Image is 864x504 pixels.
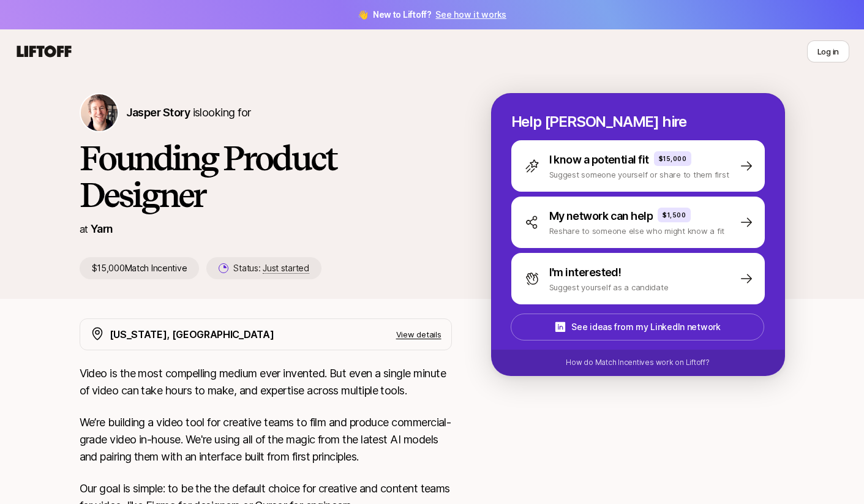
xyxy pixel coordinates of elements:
span: Jasper Story [126,106,190,119]
p: I'm interested! [549,264,622,281]
p: $1,500 [663,210,686,220]
span: 👋 New to Liftoff? [358,7,506,22]
p: View details [396,328,441,340]
p: Suggest someone yourself or share to them first [549,168,729,181]
p: We’re building a video tool for creative teams to film and produce commercial-grade video in-hous... [80,414,452,465]
p: How do Match Incentives work on Liftoff? [566,357,709,368]
span: Just started [263,263,309,274]
a: Yarn [91,222,113,235]
p: Help [PERSON_NAME] hire [511,113,765,130]
p: My network can help [549,208,653,225]
p: Reshare to someone else who might know a fit [549,225,725,237]
button: See ideas from my LinkedIn network [511,314,764,340]
img: Jasper Story [81,94,118,131]
p: $15,000 Match Incentive [80,257,200,279]
p: See ideas from my LinkedIn network [571,320,720,334]
p: Suggest yourself as a candidate [549,281,669,293]
a: See how it works [435,9,506,20]
p: [US_STATE], [GEOGRAPHIC_DATA] [110,326,274,342]
p: $15,000 [659,154,687,164]
button: Log in [807,40,849,62]
p: is looking for [126,104,251,121]
p: at [80,221,88,237]
h1: Founding Product Designer [80,140,452,213]
p: I know a potential fit [549,151,649,168]
p: Video is the most compelling medium ever invented. But even a single minute of video can take hou... [80,365,452,399]
p: Status: [233,261,309,276]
